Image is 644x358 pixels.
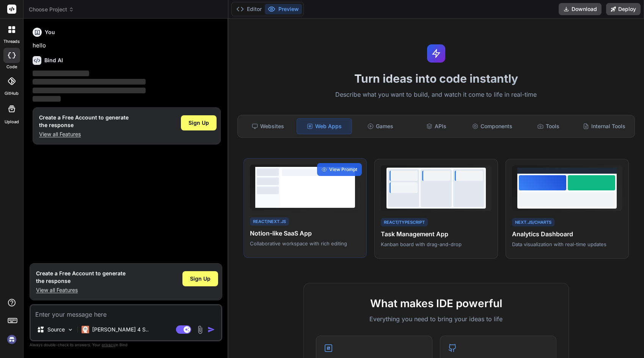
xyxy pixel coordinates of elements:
[381,229,491,239] h4: Task Management App
[33,88,146,93] span: ‌
[190,275,210,283] span: Sign Up
[241,118,295,134] div: Websites
[33,79,146,85] span: ‌
[559,3,602,15] button: Download
[606,3,641,15] button: Deploy
[512,241,622,248] p: Data visualization with real-time updates
[92,326,149,333] p: [PERSON_NAME] 4 S..
[577,118,631,134] div: Internal Tools
[381,241,491,248] p: Kanban board with drag-and-drop
[250,240,360,247] p: Collaborative workspace with rich editing
[265,4,302,14] button: Preview
[36,270,126,285] h1: Create a Free Account to generate the response
[233,90,639,100] p: Describe what you want to build, and watch it come to life in real-time
[316,314,556,323] p: Everything you need to bring your ideas to life
[188,119,209,127] span: Sign Up
[6,64,17,70] label: code
[33,41,221,50] p: hello
[297,118,352,134] div: Web Apps
[5,90,19,97] label: GitHub
[250,229,360,238] h4: Notion-like SaaS App
[316,295,556,311] h2: What makes IDE powerful
[329,166,357,173] span: View Prompt
[67,327,74,333] img: Pick Models
[29,6,74,13] span: Choose Project
[82,326,89,333] img: Claude 4 Sonnet
[207,326,215,333] img: icon
[30,341,222,349] p: Always double-check its answers. Your in Bind
[36,286,126,294] p: View all Features
[233,4,265,14] button: Editor
[5,119,19,125] label: Upload
[44,57,63,64] h6: Bind AI
[250,217,289,226] div: React/Next.js
[33,71,89,76] span: ‌
[233,72,639,85] h1: Turn ideas into code instantly
[512,218,554,227] div: Next.js/Charts
[5,333,18,346] img: signin
[39,130,129,138] p: View all Features
[33,96,61,102] span: ‌
[465,118,520,134] div: Components
[512,229,622,239] h4: Analytics Dashboard
[409,118,463,134] div: APIs
[353,118,408,134] div: Games
[3,38,20,45] label: threads
[196,325,204,334] img: attachment
[45,28,55,36] h6: You
[39,114,129,129] h1: Create a Free Account to generate the response
[102,342,115,347] span: privacy
[521,118,575,134] div: Tools
[47,326,65,333] p: Source
[381,218,428,227] div: React/TypeScript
